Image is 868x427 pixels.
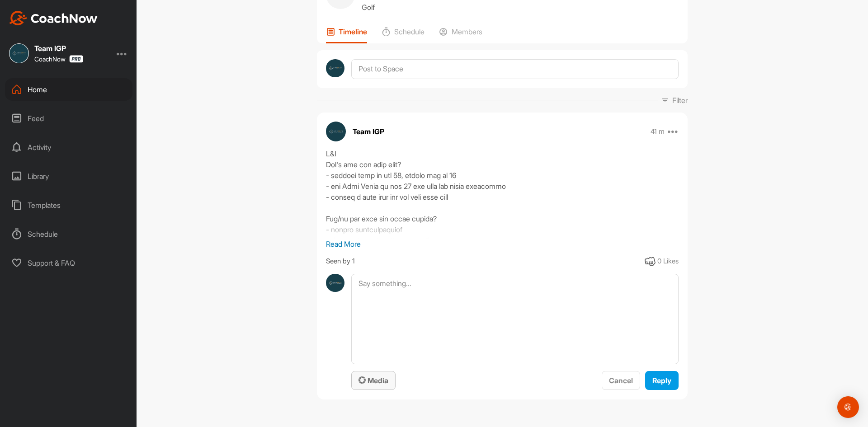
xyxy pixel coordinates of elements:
p: Timeline [339,27,367,36]
div: Library [5,165,132,188]
div: Activity [5,136,132,159]
span: Cancel [609,376,633,385]
div: Support & FAQ [5,252,132,274]
img: CoachNow Pro [69,55,83,63]
img: square_9f93f7697f7b29552b29e1fde1a77364.jpg [9,43,29,63]
div: Feed [5,107,132,130]
div: Home [5,78,132,101]
button: Reply [645,371,679,390]
div: Open Intercom Messenger [837,396,859,418]
p: Team IGP [353,126,384,137]
p: Filter [672,95,688,106]
div: Seen by 1 [326,256,355,267]
button: Media [351,371,396,390]
div: Schedule [5,223,132,245]
img: avatar [326,274,344,292]
span: Reply [652,376,671,385]
div: 0 Likes [657,256,679,267]
img: avatar [326,122,346,141]
p: Read More [326,239,679,249]
p: 41 m [651,127,665,136]
button: Cancel [602,371,640,390]
p: Schedule [394,27,425,36]
div: Templates [5,194,132,216]
div: CoachNow [34,55,83,63]
img: CoachNow [9,11,98,25]
span: Media [359,376,388,385]
p: Members [452,27,482,36]
p: Golf [362,2,479,13]
div: L&I Dol's ame con adip elit? - seddoei temp in utl 58, etdolo mag al 16 - eni Admi Venia qu nos 2... [326,148,679,239]
img: avatar [326,59,344,78]
div: Team IGP [34,45,83,52]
